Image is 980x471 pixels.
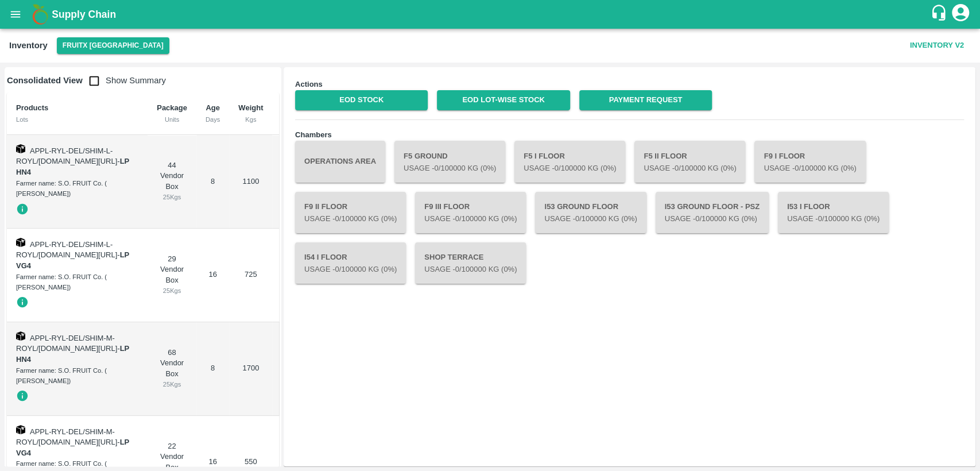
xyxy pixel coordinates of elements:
[295,80,323,88] b: Actions
[157,114,187,125] div: Units
[16,157,129,176] strong: LP HN4
[754,141,865,182] button: F9 I FloorUsage -0/100000 Kg (0%)
[157,379,187,389] div: 25 Kgs
[930,4,950,25] div: customer-support
[16,238,25,247] img: box
[295,90,428,110] a: EOD Stock
[157,285,187,296] div: 25 Kgs
[905,36,969,56] button: Inventory V2
[304,214,397,225] p: Usage - 0 /100000 Kg (0%)
[424,214,517,225] p: Usage - 0 /100000 Kg (0%)
[16,250,129,270] span: -
[295,141,385,182] button: Operations Area
[196,229,229,322] td: 16
[238,114,263,125] div: Kgs
[196,322,229,416] td: 8
[196,135,229,229] td: 8
[57,37,169,54] button: Select DC
[295,130,332,139] b: Chambers
[16,114,138,125] div: Lots
[16,331,25,341] img: box
[16,178,138,199] div: Farmer name: S.O. FRUIT Co. ( [PERSON_NAME])
[778,192,889,233] button: I53 I FloorUsage -0/100000 Kg (0%)
[16,365,138,387] div: Farmer name: S.O. FRUIT Co. ( [PERSON_NAME])
[424,264,517,275] p: Usage - 0 /100000 Kg (0%)
[157,160,187,203] div: 44 Vendor Box
[16,438,129,457] strong: LP VG4
[524,163,616,174] p: Usage - 0 /100000 Kg (0%)
[16,250,129,270] strong: LP VG4
[242,364,259,372] span: 1700
[206,114,220,125] div: Days
[415,192,526,233] button: F9 III FloorUsage -0/100000 Kg (0%)
[157,103,187,112] b: Package
[16,425,25,434] img: box
[52,9,116,20] b: Supply Chain
[16,157,129,176] span: -
[404,163,496,174] p: Usage - 0 /100000 Kg (0%)
[665,214,760,225] p: Usage - 0 /100000 Kg (0%)
[415,242,526,284] button: Shop TerraceUsage -0/100000 Kg (0%)
[16,344,129,364] strong: LP HN4
[634,141,745,182] button: F5 II FloorUsage -0/100000 Kg (0%)
[206,103,220,112] b: Age
[16,240,117,260] span: APPL-RYL-DEL/SHIM-L-ROYL/[DOMAIN_NAME][URL]
[83,76,166,85] span: Show Summary
[394,141,505,182] button: F5 GroundUsage -0/100000 Kg (0%)
[157,192,187,202] div: 25 Kgs
[245,270,257,279] span: 725
[579,90,712,110] a: Payment Request
[16,272,138,293] div: Farmer name: S.O. FRUIT Co. ( [PERSON_NAME])
[157,254,187,296] div: 29 Vendor Box
[16,144,25,153] img: box
[157,348,187,390] div: 68 Vendor Box
[7,76,83,85] b: Consolidated View
[52,6,930,22] a: Supply Chain
[514,141,625,182] button: F5 I FloorUsage -0/100000 Kg (0%)
[644,163,736,174] p: Usage - 0 /100000 Kg (0%)
[29,3,52,26] img: logo
[2,1,29,28] button: open drawer
[16,103,48,112] b: Products
[304,264,397,275] p: Usage - 0 /100000 Kg (0%)
[238,103,263,112] b: Weight
[16,334,117,353] span: APPL-RYL-DEL/SHIM-M-ROYL/[DOMAIN_NAME][URL]
[764,163,856,174] p: Usage - 0 /100000 Kg (0%)
[535,192,646,233] button: I53 Ground FloorUsage -0/100000 Kg (0%)
[242,177,259,186] span: 1100
[437,90,570,110] a: EOD Lot-wise Stock
[245,457,257,466] span: 550
[16,427,117,447] span: APPL-RYL-DEL/SHIM-M-ROYL/[DOMAIN_NAME][URL]
[9,41,48,50] b: Inventory
[950,2,971,26] div: account of current user
[16,146,117,166] span: APPL-RYL-DEL/SHIM-L-ROYL/[DOMAIN_NAME][URL]
[544,214,637,225] p: Usage - 0 /100000 Kg (0%)
[656,192,769,233] button: I53 Ground Floor - PSZUsage -0/100000 Kg (0%)
[16,438,129,457] span: -
[295,242,406,284] button: I54 I FloorUsage -0/100000 Kg (0%)
[295,192,406,233] button: F9 II FloorUsage -0/100000 Kg (0%)
[787,214,880,225] p: Usage - 0 /100000 Kg (0%)
[16,344,129,364] span: -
